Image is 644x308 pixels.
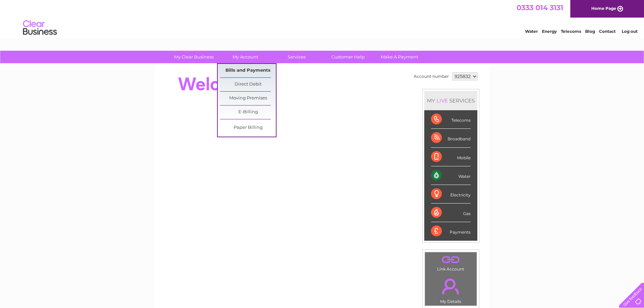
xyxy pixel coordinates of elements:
[431,110,471,129] div: Telecoms
[431,129,471,147] div: Broadband
[23,18,57,38] img: logo.png
[517,3,563,12] a: 0333 014 3131
[435,97,449,104] div: LIVE
[220,64,276,77] a: Bills and Payments
[217,51,273,63] a: My Account
[431,148,471,166] div: Mobile
[269,51,325,63] a: Services
[561,29,581,34] a: Telecoms
[220,121,276,135] a: Paper Billing
[525,29,538,34] a: Water
[622,29,638,34] a: Log out
[424,91,477,110] div: MY SERVICES
[427,275,475,298] a: .
[220,78,276,91] a: Direct Debit
[431,204,471,222] div: Gas
[585,29,595,34] a: Blog
[431,222,471,240] div: Payments
[425,252,477,273] td: Link Account
[425,273,477,306] td: My Details
[163,4,482,33] div: Clear Business is a trading name of Verastar Limited (registered in [GEOGRAPHIC_DATA] No. 3667643...
[431,166,471,185] div: Water
[220,105,276,119] a: E-Billing
[166,51,222,63] a: My Clear Business
[599,29,616,34] a: Contact
[320,51,376,63] a: Customer Help
[220,92,276,105] a: Moving Premises
[431,185,471,204] div: Electricity
[412,71,451,82] td: Account number
[542,29,557,34] a: Energy
[372,51,427,63] a: Make A Payment
[427,254,475,266] a: .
